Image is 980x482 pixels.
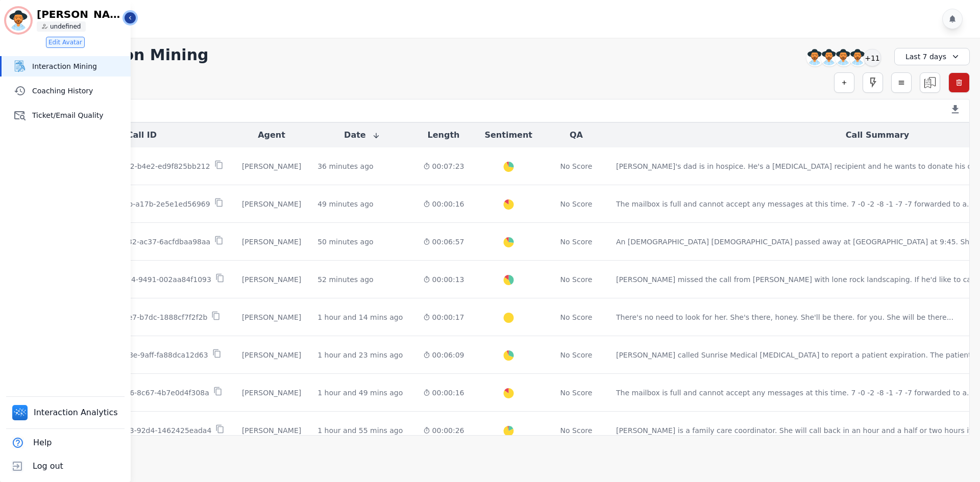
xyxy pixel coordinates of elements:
[560,161,593,171] div: No Score
[560,350,593,360] div: No Score
[423,425,464,436] div: 00:00:26
[616,312,953,322] div: There's no need to look for her. She's there, honey. She'll be there. for you. She will be there ...
[560,237,593,247] div: No Score
[560,388,593,398] div: No Score
[423,161,464,171] div: 00:07:23
[32,61,127,71] span: Interaction Mining
[560,312,593,322] div: No Score
[616,388,973,398] div: The mailbox is full and cannot accept any messages at this time. 7 -0 -2 -8 -1 -7 -7 forwarded to...
[37,9,124,19] p: [PERSON_NAME]
[60,161,210,171] p: b5efc1ed-1cb2-4082-b4e2-ed9f825bb212
[846,129,909,141] button: Call Summary
[6,8,31,33] img: Bordered avatar
[484,129,532,141] button: Sentiment
[423,199,464,209] div: 00:00:16
[33,437,52,449] span: Help
[258,129,285,141] button: Agent
[46,37,85,48] button: Edit Avatar
[317,161,373,171] div: 36 minutes ago
[616,199,973,209] div: The mailbox is full and cannot accept any messages at this time. 7 -0 -2 -8 -1 -7 -7 forwarded to...
[60,199,210,209] p: b8d5c880-fcf9-477b-a17b-2e5e1ed56969
[560,199,593,209] div: No Score
[423,274,464,285] div: 00:00:13
[423,388,464,398] div: 00:00:16
[6,431,54,454] button: Help
[242,161,301,171] div: [PERSON_NAME]
[317,388,403,398] div: 1 hour and 49 mins ago
[242,237,301,247] div: [PERSON_NAME]
[317,312,403,322] div: 1 hour and 14 mins ago
[8,401,124,424] a: Interaction Analytics
[34,407,120,419] span: Interaction Analytics
[2,81,131,101] a: Coaching History
[242,425,301,436] div: [PERSON_NAME]
[242,312,301,322] div: [PERSON_NAME]
[344,129,380,141] button: Date
[317,199,373,209] div: 49 minutes ago
[59,425,211,436] p: b0560946-3724-4cf3-92d4-1462425eada4
[33,460,63,472] span: Log out
[50,22,81,31] p: undefined
[32,86,127,96] span: Coaching History
[2,105,131,125] a: Ticket/Email Quality
[242,199,301,209] div: [PERSON_NAME]
[62,350,208,360] p: eefe1544-b125-408e-9aff-fa88dca12d63
[242,350,301,360] div: [PERSON_NAME]
[61,388,209,398] p: 57edd6bf-b834-4ef6-8c67-4b7e0d4f308a
[59,274,211,285] p: 625ba00c-a32e-4a94-9491-002aa84f1093
[423,312,464,322] div: 00:00:17
[317,425,403,436] div: 1 hour and 55 mins ago
[242,388,301,398] div: [PERSON_NAME]
[60,237,211,247] p: bb3b6eaa-6c56-4332-ac37-6acfdbaa98aa
[32,110,127,120] span: Ticket/Email Quality
[63,312,207,322] p: c58f9e0c-abe1-43e7-b7dc-1888cf7f2f2b
[317,237,373,247] div: 50 minutes ago
[2,56,131,77] a: Interaction Mining
[423,350,464,360] div: 00:06:09
[560,425,593,436] div: No Score
[423,237,464,247] div: 00:06:57
[242,274,301,285] div: [PERSON_NAME]
[317,274,373,285] div: 52 minutes ago
[894,48,970,65] div: Last 7 days
[428,129,460,141] button: Length
[317,350,403,360] div: 1 hour and 23 mins ago
[6,454,65,478] button: Log out
[570,129,583,141] button: QA
[560,274,593,285] div: No Score
[127,129,157,141] button: Call ID
[42,23,48,30] img: person
[864,49,881,66] div: +11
